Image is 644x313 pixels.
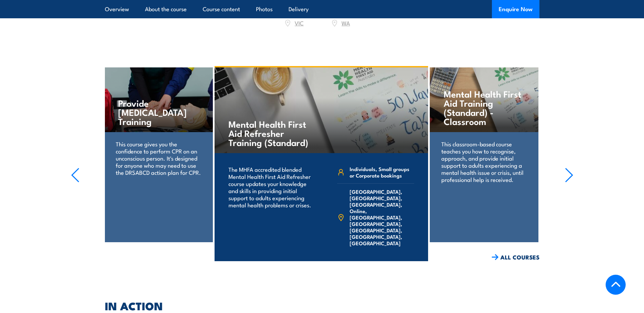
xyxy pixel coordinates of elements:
[116,140,201,176] p: This course gives you the confidence to perform CPR on an unconscious person. It's designed for a...
[444,89,524,126] h4: Mental Health First Aid Training (Standard) - Classroom
[350,166,414,179] span: Individuals, Small groups or Corporate bookings
[105,301,539,310] h2: IN ACTION
[228,166,312,208] p: The MHFA accredited blended Mental Health First Aid Refresher course updates your knowledge and s...
[350,188,414,246] span: [GEOGRAPHIC_DATA], [GEOGRAPHIC_DATA], [GEOGRAPHIC_DATA], Online, [GEOGRAPHIC_DATA], [GEOGRAPHIC_D...
[228,119,308,147] h4: Mental Health First Aid Refresher Training (Standard)
[492,253,539,261] a: ALL COURSES
[441,140,527,183] p: This classroom-based course teaches you how to recognise, approach, and provide initial support t...
[118,98,199,126] h4: Provide [MEDICAL_DATA] Training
